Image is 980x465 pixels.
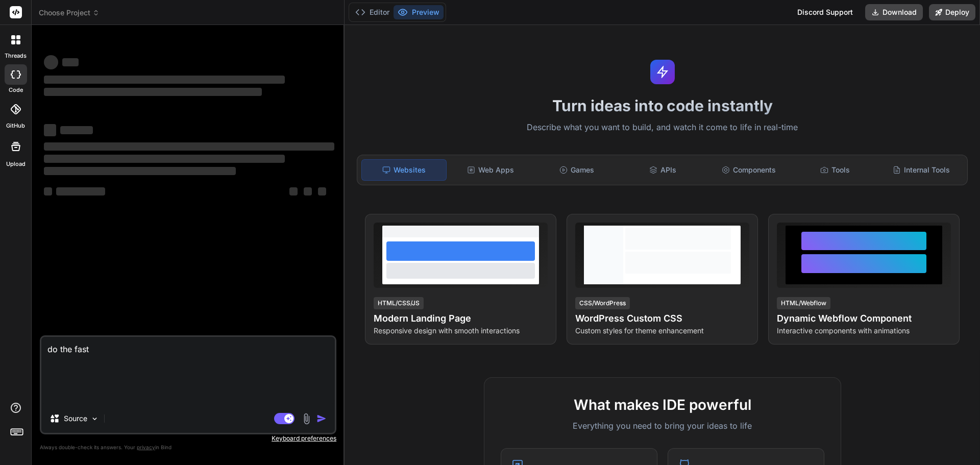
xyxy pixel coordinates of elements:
[44,76,285,84] span: ‌
[44,187,52,195] span: ‌
[361,159,447,181] div: Websites
[40,434,336,443] p: Keyboard preferences
[374,297,424,309] div: HTML/CSS/JS
[351,121,974,134] p: Describe what you want to build, and watch it come to life in real-time
[374,326,548,336] p: Responsive design with smooth interactions
[535,159,619,181] div: Games
[90,414,99,423] img: Pick Models
[289,187,298,195] span: ‌
[44,55,58,69] span: ‌
[374,311,548,326] h4: Modern Landing Page
[575,311,749,326] h4: WordPress Custom CSS
[351,96,974,115] h1: Turn ideas into code instantly
[9,86,23,94] label: code
[865,4,923,20] button: Download
[56,187,105,195] span: ‌
[777,326,951,336] p: Interactive components with animations
[449,159,533,181] div: Web Apps
[316,413,327,424] img: icon
[777,311,951,326] h4: Dynamic Webflow Component
[394,5,444,19] button: Preview
[137,444,155,450] span: privacy
[44,167,236,175] span: ‌
[351,5,394,19] button: Editor
[41,337,335,404] textarea: do the fast
[39,8,100,18] span: Choose Project
[5,52,27,60] label: threads
[621,159,705,181] div: APIs
[575,326,749,336] p: Custom styles for theme enhancement
[64,413,87,424] p: Source
[318,187,326,195] span: ‌
[60,126,93,134] span: ‌
[304,187,312,195] span: ‌
[707,159,791,181] div: Components
[40,443,336,452] p: Always double-check its answers. Your in Bind
[501,394,824,415] h2: What makes IDE powerful
[793,159,877,181] div: Tools
[929,4,975,20] button: Deploy
[62,58,79,66] span: ‌
[44,88,262,96] span: ‌
[44,124,56,136] span: ‌
[301,413,312,425] img: attachment
[777,297,830,309] div: HTML/Webflow
[501,420,824,432] p: Everything you need to bring your ideas to life
[879,159,963,181] div: Internal Tools
[575,297,630,309] div: CSS/WordPress
[6,160,26,168] label: Upload
[44,155,285,163] span: ‌
[6,121,25,130] label: GitHub
[791,4,859,20] div: Discord Support
[44,142,334,151] span: ‌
